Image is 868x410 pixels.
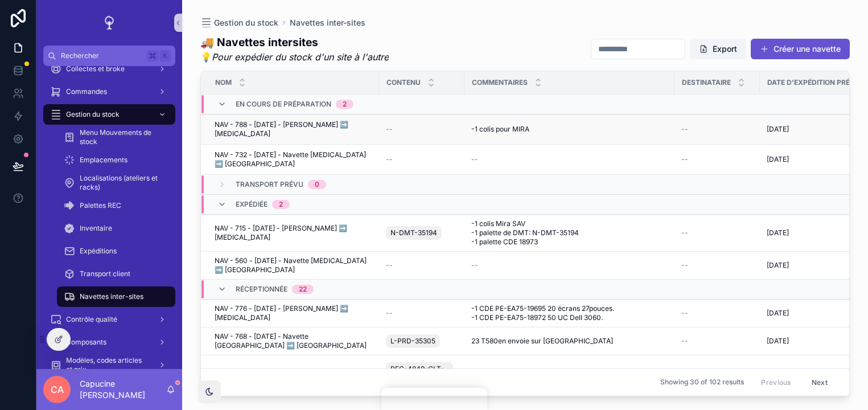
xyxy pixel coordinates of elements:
span: Transport client [80,269,130,278]
h1: 🚚 Navettes intersites [200,34,389,50]
a: -- [386,261,458,270]
span: Palettes REC [80,201,121,210]
a: -1 colis pour MIRA [471,125,668,134]
a: Transport client [57,264,175,284]
a: -1 CDE PE-EA75-19695 20 écrans 27pouces. -1 CDE PE-EA75-18972 50 UC Dell 3060. [471,304,668,322]
a: NAV - 788 - [DATE] - [PERSON_NAME] ➡️ [MEDICAL_DATA] [215,120,372,138]
span: N-DMT-35194 [390,228,437,237]
a: N-DMT-35194 [386,224,458,242]
button: Export [690,39,746,59]
span: Inventaire [80,224,112,233]
span: Destinataire [682,78,731,87]
button: Next [804,374,836,391]
span: -- [386,309,393,318]
span: Gestion du stock [214,17,278,28]
span: Contrôle qualité [66,315,117,324]
a: -- [386,309,458,318]
div: 2 [279,200,283,209]
span: Menu Mouvements de stock [80,128,164,146]
a: Commandes [43,81,175,102]
a: Localisations (ateliers et racks) [57,173,175,193]
span: En cours de préparation [236,100,331,109]
a: -- [681,309,753,318]
img: App logo [100,14,118,32]
span: -- [681,337,688,346]
a: NAV - 776 - [DATE] - [PERSON_NAME] ➡️ [MEDICAL_DATA] [215,304,372,322]
span: CA [51,383,64,396]
a: Expéditions [57,241,175,261]
span: [DATE] [767,155,789,164]
span: Contenu [386,78,421,87]
a: Palettes REC [57,195,175,216]
span: Localisations (ateliers et racks) [80,174,164,192]
span: -- [681,125,688,134]
span: Commentaires [472,78,528,87]
a: 23 T580en envoie sur [GEOGRAPHIC_DATA] [471,337,668,346]
a: -- [681,155,753,164]
span: -- [681,228,688,237]
span: Showing 30 of 102 results [660,378,744,387]
a: Collectes et broke [43,59,175,79]
div: 0 [315,180,319,189]
a: Navettes inter-sites [290,17,365,28]
a: -- [386,155,458,164]
span: Nom [215,78,232,87]
span: Emplacements [80,155,127,165]
span: -- [681,261,688,270]
span: [DATE] [767,125,789,134]
a: NAV - 715 - [DATE] - [PERSON_NAME] ➡️ [MEDICAL_DATA] [215,224,372,242]
a: Gestion du stock [200,17,278,28]
a: L-PRD-35305 [386,332,458,350]
span: REC-4849-CLT-5110 [390,364,449,383]
a: -- [681,337,753,346]
span: Navettes inter-sites [80,292,143,301]
button: RechercherK [43,46,175,66]
a: -- [471,261,668,270]
span: [DATE] [767,261,789,270]
a: Composants [43,332,175,352]
span: -1 colis pour MIRA [471,125,529,134]
span: [DATE] [767,337,789,346]
a: -- [681,125,753,134]
a: NAV - 768 - [DATE] - Navette [GEOGRAPHIC_DATA] ➡️ [GEOGRAPHIC_DATA] [215,332,372,350]
span: 💡 [200,50,389,64]
div: scrollable content [36,66,182,369]
span: Gestion du stock [66,110,120,119]
a: -- [681,261,753,270]
span: 23 T580en envoie sur [GEOGRAPHIC_DATA] [471,337,613,346]
span: L-PRD-35305 [390,337,435,346]
a: -- [471,155,668,164]
span: [DATE] [767,309,789,318]
span: Composants [66,338,106,347]
a: Menu Mouvements de stock [57,127,175,147]
span: Réceptionnée [236,285,287,294]
a: NAV - 560 - [DATE] - Navette [MEDICAL_DATA] ➡️ [GEOGRAPHIC_DATA] [215,256,372,274]
span: -- [471,261,478,270]
span: Commandes [66,87,107,96]
a: Modèles, codes articles et prix [43,355,175,375]
a: Emplacements [57,150,175,170]
span: Collectes et broke [66,64,125,73]
span: -- [386,155,393,164]
span: -- [386,125,393,134]
span: Modèles, codes articles et prix [66,356,149,374]
span: -- [386,261,393,270]
span: -- [681,155,688,164]
a: -1 colis Mira SAV -1 palette de DMT: N-DMT-35194 -1 palette CDE 18973 [471,219,668,247]
span: Expédiée [236,200,268,209]
a: -- [681,228,753,237]
a: NAV - 732 - [DATE] - Navette [MEDICAL_DATA] ➡️ [GEOGRAPHIC_DATA] [215,150,372,169]
a: -- [386,125,458,134]
span: -- [471,155,478,164]
a: Créer une navette [751,39,850,59]
p: Capucine [PERSON_NAME] [80,378,166,401]
span: Date d'expédition prévue [767,78,864,87]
